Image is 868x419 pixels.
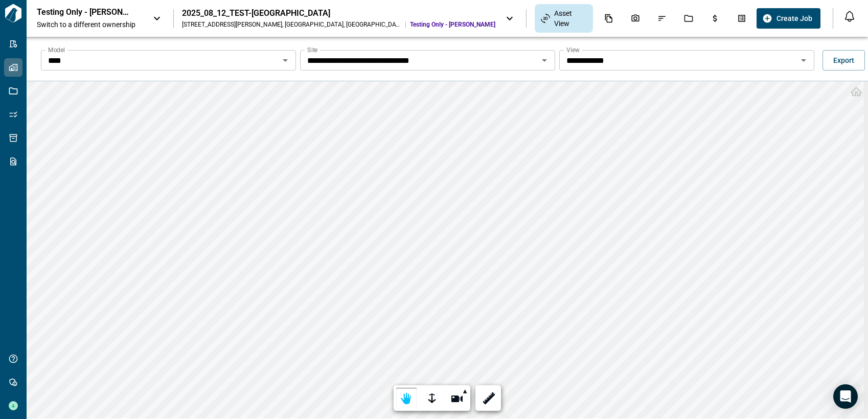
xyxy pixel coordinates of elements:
button: Open [278,53,292,67]
label: Model [48,45,65,54]
div: Takeoff Center [731,10,752,27]
div: [STREET_ADDRESS][PERSON_NAME] , [GEOGRAPHIC_DATA] , [GEOGRAPHIC_DATA] [182,20,401,29]
span: Testing Only - [PERSON_NAME] [410,20,495,29]
span: Asset View [554,8,586,29]
span: Export [833,55,854,65]
label: Site [307,45,317,54]
div: Open Intercom Messenger [833,384,858,409]
div: Documents [598,10,620,27]
p: Testing Only - [PERSON_NAME] [37,7,129,17]
div: 2025_08_12_TEST-[GEOGRAPHIC_DATA] [182,8,495,18]
button: Export [823,50,865,71]
span: Create Job [776,13,812,24]
button: Open notification feed [841,8,858,25]
button: Open [796,53,811,67]
span: Switch to a different ownership [37,19,143,30]
div: Jobs [678,10,699,27]
div: Issues & Info [651,10,673,27]
button: Open [537,53,552,67]
div: Photos [625,10,646,27]
label: View [566,45,580,54]
div: Asset View [535,4,592,33]
div: Budgets [704,10,726,27]
button: Create Job [757,8,820,29]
